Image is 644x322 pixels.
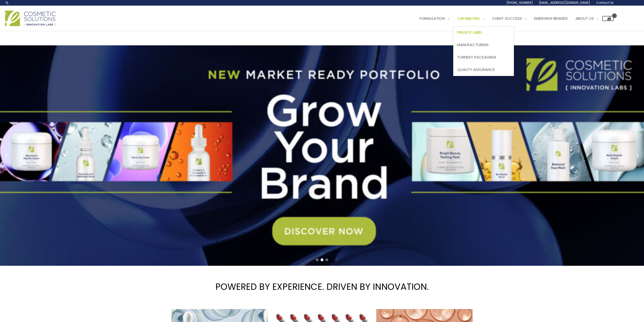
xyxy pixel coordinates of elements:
a: Private Label [453,26,514,39]
nav: Site Navigation [412,11,614,26]
a: View Shopping Cart, empty [602,16,614,21]
a: Emerging Brands [530,11,572,26]
a: Capabilities [453,11,488,26]
span: Formulation [420,16,445,21]
span: Turnkey Packaging [457,54,496,60]
span: Quality Assurance [457,67,495,72]
img: Cosmetic Solutions Logo [5,11,56,26]
span: [PHONE_NUMBER] [507,1,533,5]
a: Formulation [416,11,453,26]
button: Next slide [634,152,641,159]
span: Go to slide 3 [325,258,328,261]
a: Manufacturing [453,39,514,51]
span: Private Label [457,30,482,35]
a: Search icon link [5,1,9,5]
span: Manufacturing [457,42,489,47]
button: Previous slide [3,152,10,159]
span: Go to slide 2 [321,258,323,261]
span: Client Success [492,16,522,21]
span: [EMAIL_ADDRESS][DOMAIN_NAME] [539,1,590,5]
a: Turnkey Packaging [453,51,514,63]
span: Go to slide 1 [316,258,319,261]
a: About Us [572,11,602,26]
span: Capabilities [457,16,480,21]
span: Contact Us [596,1,614,5]
a: Client Success [488,11,530,26]
span: About Us [575,16,594,21]
a: Quality Assurance [453,63,514,76]
span: Emerging Brands [534,16,568,21]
